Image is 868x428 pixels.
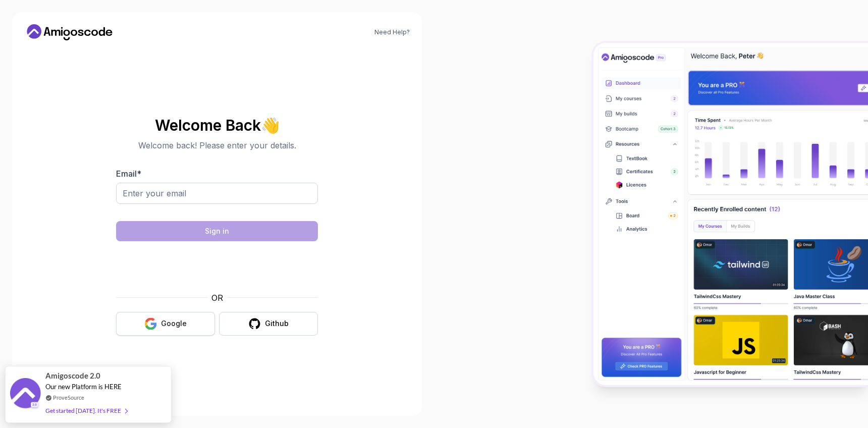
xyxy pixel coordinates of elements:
label: Email * [116,169,141,179]
span: 👋 [260,117,279,133]
img: Amigoscode Dashboard [593,43,868,385]
p: Welcome back! Please enter your details. [116,139,318,151]
button: Google [116,312,215,336]
iframe: Widget containing checkbox for hCaptcha security challenge [141,247,293,286]
a: ProveSource [53,393,84,402]
button: Github [219,312,318,336]
a: Need Help? [374,28,410,36]
span: Amigoscode 2.0 [45,370,100,382]
div: Github [265,318,289,329]
div: Get started [DATE]. It's FREE [45,405,127,416]
p: OR [211,292,223,304]
div: Google [161,318,187,329]
h2: Welcome Back [116,117,318,133]
button: Sign in [116,221,318,241]
input: Enter your email [116,183,318,204]
a: Home link [24,24,115,40]
img: provesource social proof notification image [10,378,40,411]
span: Our new Platform is HERE [45,383,122,391]
div: Sign in [205,226,229,236]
